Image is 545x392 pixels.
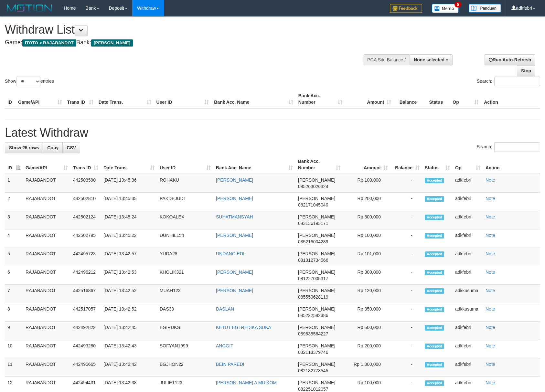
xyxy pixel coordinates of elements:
[5,77,54,86] label: Show entries
[298,233,335,238] span: [PERSON_NAME]
[216,196,253,201] a: [PERSON_NAME]
[298,270,335,275] span: [PERSON_NAME]
[5,340,23,358] td: 10
[390,155,422,174] th: Balance: activate to sort column ascending
[298,294,328,300] span: Copy 085559628119 to clipboard
[425,362,444,367] span: Accepted
[298,196,335,201] span: [PERSON_NAME]
[390,303,422,322] td: -
[101,358,157,377] td: [DATE] 13:42:42
[390,285,422,303] td: -
[343,193,390,211] td: Rp 200,000
[101,303,157,322] td: [DATE] 13:42:52
[425,178,444,183] span: Accepted
[62,142,80,153] a: CSV
[343,211,390,229] td: Rp 500,000
[343,285,390,303] td: Rp 120,000
[453,266,483,285] td: adkfebri
[213,155,295,174] th: Bank Acc. Name: activate to sort column ascending
[101,174,157,193] td: [DATE] 13:45:36
[16,77,40,86] select: Showentries
[5,90,16,108] th: ID
[432,4,459,13] img: Button%20Memo.svg
[298,350,328,355] span: Copy 082113379746 to clipboard
[486,177,495,183] a: Note
[298,368,328,373] span: Copy 082182778545 to clipboard
[477,142,540,152] label: Search:
[425,288,444,294] span: Accepted
[453,322,483,340] td: adkfebri
[453,229,483,248] td: adkfebri
[390,211,422,229] td: -
[5,155,23,174] th: ID: activate to sort column descending
[43,142,63,153] a: Copy
[345,90,394,108] th: Amount
[477,77,540,86] label: Search:
[157,322,213,340] td: EGIRDKS
[101,229,157,248] td: [DATE] 13:45:22
[390,229,422,248] td: -
[216,270,253,275] a: [PERSON_NAME]
[486,233,495,238] a: Note
[425,380,444,386] span: Accepted
[157,211,213,229] td: KOKOALEX
[425,233,444,238] span: Accepted
[216,233,253,238] a: [PERSON_NAME]
[298,214,335,219] span: [PERSON_NAME]
[453,248,483,266] td: adkfebri
[216,288,253,293] a: [PERSON_NAME]
[343,303,390,322] td: Rp 350,000
[343,248,390,266] td: Rp 101,000
[343,340,390,358] td: Rp 200,000
[157,303,213,322] td: DAS33
[23,303,70,322] td: RAJABANDOT
[517,65,535,76] a: Stop
[422,155,453,174] th: Status: activate to sort column ascending
[298,276,328,281] span: Copy 081227005317 to clipboard
[5,193,23,211] td: 2
[70,174,101,193] td: 442503590
[425,251,444,257] span: Accepted
[453,358,483,377] td: adkfebri
[216,325,271,330] a: KETUT EGI REDIKA SUKA
[425,270,444,275] span: Accepted
[5,142,43,153] a: Show 25 rows
[5,358,23,377] td: 11
[295,155,343,174] th: Bank Acc. Number: activate to sort column ascending
[453,285,483,303] td: adkkusuma
[23,155,70,174] th: Game/API: activate to sort column ascending
[298,331,328,336] span: Copy 089635564227 to clipboard
[483,155,540,174] th: Action
[5,285,23,303] td: 7
[390,248,422,266] td: -
[425,325,444,331] span: Accepted
[494,77,540,86] input: Search:
[157,340,213,358] td: SOFYAN1999
[298,251,335,256] span: [PERSON_NAME]
[494,142,540,152] input: Search:
[298,313,328,318] span: Copy 085222582386 to clipboard
[216,306,234,312] a: DASLAN
[425,215,444,220] span: Accepted
[425,196,444,202] span: Accepted
[469,4,501,13] img: panduan.png
[216,343,233,348] a: ANGGIT
[298,387,328,392] span: Copy 082251012057 to clipboard
[486,306,495,312] a: Note
[23,211,70,229] td: RAJABANDOT
[454,2,461,7] span: 5
[216,362,244,367] a: BEIN PAREDI
[298,239,328,244] span: Copy 085216004289 to clipboard
[216,177,253,183] a: [PERSON_NAME]
[343,174,390,193] td: Rp 100,000
[5,303,23,322] td: 8
[70,303,101,322] td: 442517057
[394,90,426,108] th: Balance
[5,211,23,229] td: 3
[453,174,483,193] td: adkfebri
[410,54,453,65] button: None selected
[216,214,253,219] a: SUHATMANSYAH
[298,343,335,348] span: [PERSON_NAME]
[47,145,59,150] span: Copy
[5,174,23,193] td: 1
